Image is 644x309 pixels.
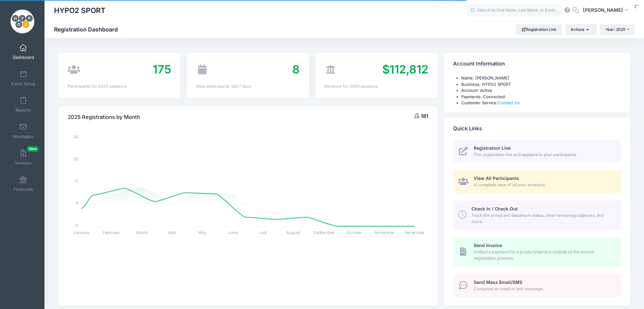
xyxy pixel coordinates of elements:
[565,24,597,35] button: Actions
[136,230,148,235] tspan: March
[346,230,362,235] tspan: October
[11,81,35,86] span: Event Setup
[168,230,176,235] tspan: April
[474,182,614,188] span: A complete view of all your sessions.
[461,100,621,106] li: Customer Service:
[75,200,78,206] tspan: 9
[474,145,511,151] span: Registration Link
[73,230,89,235] tspan: January
[382,62,428,76] span: $112,812
[14,187,33,192] span: Financials
[405,230,425,235] tspan: December
[374,230,394,235] tspan: November
[453,201,621,230] a: Check In / Check Out Track the arrival and departure status, view remaining balances, and more.
[471,206,518,211] span: Check In / Check Out
[453,274,621,297] a: Send Mass Email/SMS Compose an email or text message.
[73,134,78,140] tspan: 34
[8,93,38,116] a: Reports
[8,146,38,168] a: InvoicesNew
[13,55,34,60] span: Dashboard
[259,230,267,235] tspan: July
[228,230,237,235] tspan: June
[13,134,33,139] span: Messages
[466,4,562,17] input: Search by First Name, Last Name, or Email...
[453,120,482,138] h4: Quick Links
[103,230,120,235] tspan: February
[461,75,621,81] li: Name: [PERSON_NAME]
[286,230,300,235] tspan: August
[68,83,171,90] div: Participants for 2025 sessions
[73,156,78,161] tspan: 26
[8,120,38,142] a: Messages
[8,173,38,195] a: Financials
[324,83,428,90] div: Revenue for 2025 sessions
[579,3,634,18] button: [PERSON_NAME]
[198,230,207,235] tspan: May
[453,237,621,266] a: Send Invoice Collect a payment for a product/service outside of the normal registration process
[453,170,621,193] a: View All Participants A complete view of all your sessions.
[516,24,562,35] a: Registration Link
[196,83,300,90] div: New participants: last 7 days
[474,243,502,248] span: Send Invoice
[10,10,34,33] img: HYPO2 SPORT
[292,62,300,76] span: 8
[583,7,623,14] span: [PERSON_NAME]
[474,175,519,181] span: View All Participants
[461,81,621,88] li: Business: HYPO2 SPORT
[54,26,123,33] h1: Registration Dashboard
[153,62,171,76] span: 175
[474,152,614,158] span: The registration link as it appears to your participants.
[8,67,38,89] a: Event Setup
[75,222,78,228] tspan: 0
[606,27,625,32] span: Year: 2025
[27,146,38,152] span: New
[74,178,78,184] tspan: 17
[471,212,613,225] span: Track the arrival and departure status, view remaining balances, and more.
[474,249,614,261] span: Collect a payment for a product/service outside of the normal registration process
[15,160,31,166] span: Invoices
[313,230,335,235] tspan: September
[461,94,621,100] li: Payments: Connected
[421,113,428,119] span: 181
[16,107,31,113] span: Reports
[68,108,140,126] h4: 2025 Registrations by Month
[461,87,621,94] li: Account: Active
[54,3,105,18] h1: HYPO2 SPORT
[8,41,38,63] a: Dashboard
[474,286,614,292] span: Compose an email or text message.
[453,140,621,163] a: Registration Link The registration link as it appears to your participants.
[474,279,522,285] span: Send Mass Email/SMS
[498,100,520,105] a: Contact Us
[453,55,505,73] h4: Account Information
[600,24,634,35] button: Year: 2025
